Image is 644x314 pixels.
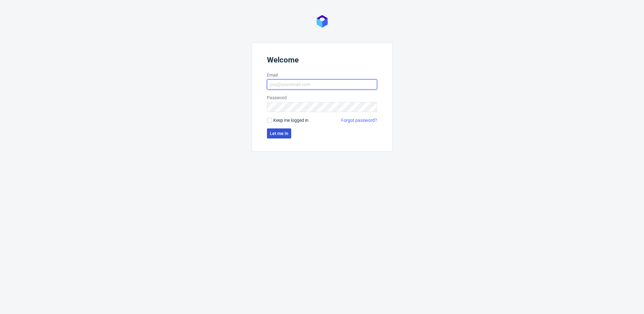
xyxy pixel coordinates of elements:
[267,79,377,89] input: you@youremail.com
[267,72,377,78] label: Email
[273,117,308,123] span: Keep me logged in
[267,56,377,67] header: Welcome
[341,117,377,123] a: Forgot password?
[270,131,288,136] span: Let me in
[267,95,377,101] label: Password
[267,128,291,138] button: Let me in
